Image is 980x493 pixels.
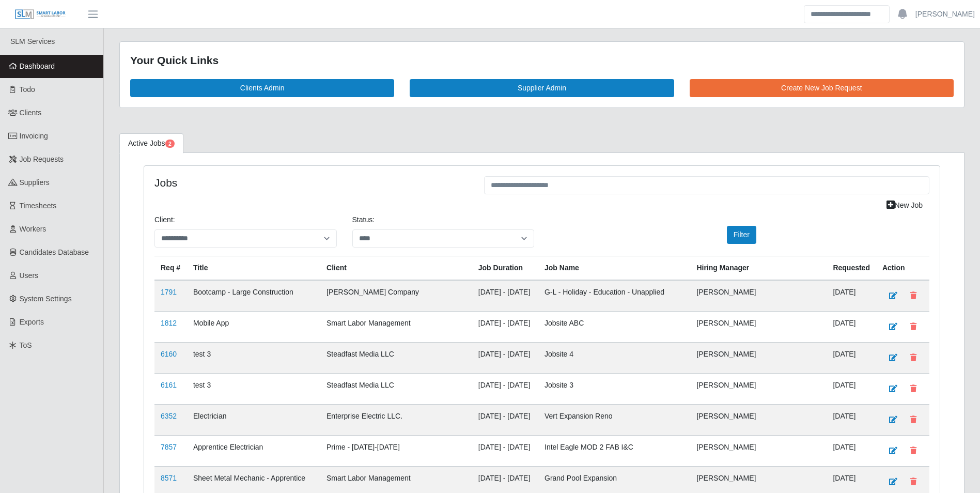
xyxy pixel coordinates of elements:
span: Dashboard [20,62,55,70]
div: Your Quick Links [130,52,954,69]
span: System Settings [20,295,72,303]
td: Jobsite 4 [538,342,690,373]
span: Invoicing [20,132,48,140]
th: Hiring Manager [690,256,827,280]
td: [DATE] - [DATE] [472,404,538,435]
a: 8571 [161,474,177,482]
a: 1791 [161,288,177,296]
a: 6352 [161,412,177,420]
span: Exports [20,318,44,326]
td: Electrician [187,404,320,435]
td: Vert Expansion Reno [538,404,690,435]
td: Intel Eagle MOD 2 FAB I&C [538,435,690,466]
a: 6160 [161,350,177,358]
td: [PERSON_NAME] [690,404,827,435]
td: [DATE] [827,311,876,342]
label: Client: [154,214,175,225]
span: Workers [20,225,46,233]
th: Action [876,256,929,280]
th: Job Duration [472,256,538,280]
span: Job Requests [20,155,64,163]
td: Enterprise Electric LLC. [320,404,472,435]
td: [DATE] [827,435,876,466]
a: Create New Job Request [690,79,954,97]
td: Smart Labor Management [320,311,472,342]
td: Bootcamp - Large Construction [187,280,320,312]
td: test 3 [187,342,320,373]
td: [PERSON_NAME] [690,342,827,373]
td: [PERSON_NAME] [690,435,827,466]
th: Requested [827,256,876,280]
td: test 3 [187,373,320,404]
span: Pending Jobs [165,140,175,148]
a: [PERSON_NAME] [915,9,975,20]
td: Jobsite 3 [538,373,690,404]
h4: Jobs [154,176,469,189]
td: [DATE] - [DATE] [472,280,538,312]
td: [DATE] - [DATE] [472,373,538,404]
span: Candidates Database [20,248,89,256]
td: [DATE] [827,404,876,435]
td: Apprentice Electrician [187,435,320,466]
td: [PERSON_NAME] [690,311,827,342]
span: Users [20,271,39,280]
td: G-L - Holiday - Education - Unapplied [538,280,690,312]
td: Mobile App [187,311,320,342]
a: New Job [880,196,929,214]
button: Filter [727,226,756,244]
td: [PERSON_NAME] [690,280,827,312]
a: 7857 [161,443,177,451]
span: Suppliers [20,178,50,187]
th: Req # [154,256,187,280]
span: SLM Services [10,37,55,45]
td: [DATE] - [DATE] [472,311,538,342]
a: 1812 [161,319,177,327]
span: Timesheets [20,202,57,210]
td: [DATE] [827,280,876,312]
td: Steadfast Media LLC [320,373,472,404]
a: Clients Admin [130,79,394,97]
a: Supplier Admin [410,79,674,97]
td: Jobsite ABC [538,311,690,342]
th: Client [320,256,472,280]
td: [DATE] - [DATE] [472,435,538,466]
span: ToS [20,341,32,349]
span: Clients [20,109,42,117]
td: Steadfast Media LLC [320,342,472,373]
td: Prime - [DATE]-[DATE] [320,435,472,466]
td: [DATE] [827,342,876,373]
td: [DATE] - [DATE] [472,342,538,373]
span: Todo [20,85,35,94]
input: Search [804,5,890,23]
a: Active Jobs [119,133,183,153]
td: [PERSON_NAME] Company [320,280,472,312]
a: 6161 [161,381,177,389]
th: Job Name [538,256,690,280]
img: SLM Logo [14,9,66,20]
th: Title [187,256,320,280]
td: [PERSON_NAME] [690,373,827,404]
label: Status: [352,214,375,225]
td: [DATE] [827,373,876,404]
